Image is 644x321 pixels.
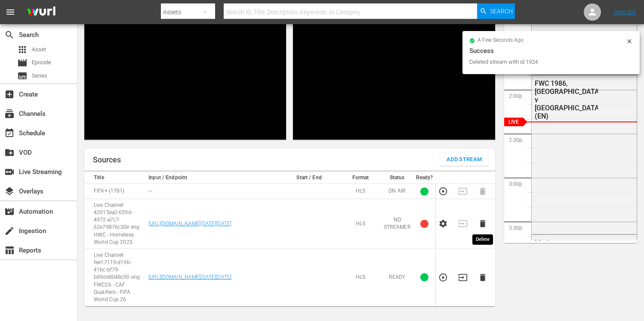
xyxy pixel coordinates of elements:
[340,199,381,249] td: HLS
[4,226,15,236] span: Ingestion
[293,3,495,140] div: Video Player
[340,184,381,199] td: HLS
[148,274,231,280] a: [URL][DOMAIN_NAME][DATE][DATE]
[17,71,28,81] span: Series
[4,147,15,158] span: VOD
[84,172,146,184] th: Title
[381,249,413,306] td: READY
[535,239,598,280] div: Madagascar v [GEOGRAPHIC_DATA] | FIFA World Cup 26™ CAF Qualifiers (EN)
[469,46,633,56] div: Success
[478,273,487,282] button: Delete
[438,273,448,282] button: Preview Stream
[148,221,231,227] a: [URL][DOMAIN_NAME][DATE][DATE]
[4,128,15,138] span: Schedule
[478,37,524,44] span: a few seconds ago
[458,273,468,282] button: Transition
[84,3,286,140] div: Video Player
[32,45,46,54] span: Asset
[381,172,413,184] th: Status
[4,109,15,119] span: Channels
[438,187,448,196] button: Preview Stream
[5,7,15,17] span: menu
[4,89,15,100] span: Create
[4,245,15,256] span: Reports
[278,172,340,184] th: Start / End
[381,199,413,249] td: NO STREAMER
[32,72,47,80] span: Series
[146,172,278,184] th: Input / Endpoint
[4,186,15,196] span: Overlays
[490,3,513,19] span: Search
[535,79,598,120] div: FWC 1986, [GEOGRAPHIC_DATA] v [GEOGRAPHIC_DATA] (EN)
[17,58,28,68] span: Episode
[340,249,381,306] td: HLS
[340,172,381,184] th: Format
[447,155,482,165] span: Add Stream
[21,2,62,22] img: ans4CAIJ8jUAAAAAAAAAAAAAAAAAAAAAAAAgQb4GAAAAAAAAAAAAAAAAAAAAAAAAJMjXAAAAAAAAAAAAAAAAAAAAAAAAgAT5G...
[469,58,624,66] div: Deleted stream with id 1924
[4,206,15,217] span: Automation
[17,44,28,55] span: Asset
[438,219,448,228] button: Configure
[381,184,413,199] td: ON AIR
[413,172,436,184] th: Ready?
[93,156,121,164] h1: Sources
[84,184,146,199] td: FIFA+ (1781)
[613,9,636,16] a: Sign Out
[477,3,515,19] button: Search
[4,167,15,177] span: Live Streaming
[4,30,15,40] span: Search
[32,58,51,67] span: Episode
[440,153,489,166] button: Add Stream
[84,199,146,249] td: Live Channel 42015ea2-659d-4972-a7c7-62e79876c30e eng HWC - Homeless World Cup 2025
[84,249,146,306] td: Live Channel fee17119-d19b-41bc-bf79-b89de8048c90 eng FWC26 - CAF Qualifiers - FIFA World Cup 26
[146,184,278,199] td: ---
